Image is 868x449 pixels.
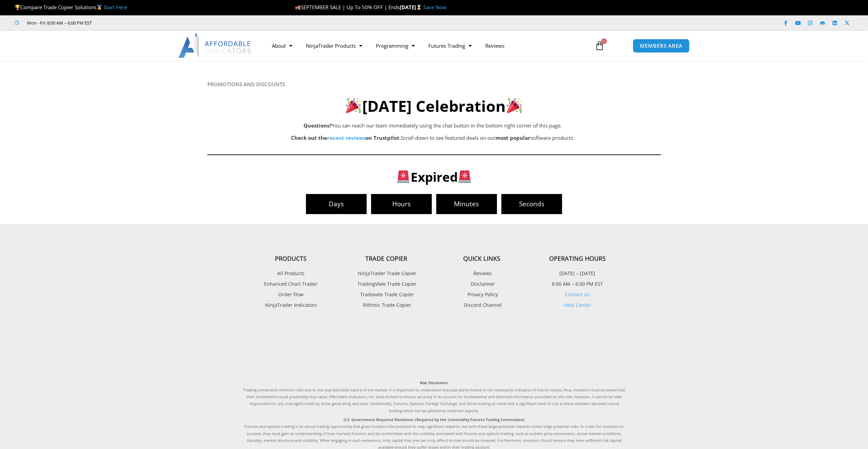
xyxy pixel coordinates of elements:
a: 0 [585,36,615,56]
img: 🎉 [507,98,522,113]
a: Discord Channel [434,301,530,310]
h4: Products [243,255,339,263]
a: Futures Trading [422,38,479,54]
p: [DATE] – [DATE] [530,269,625,278]
nav: Menu [265,38,587,54]
span: Minutes [436,201,497,207]
a: Reviews [479,38,511,54]
span: NinjaTrader Trade Copier [356,269,416,278]
img: 🎉 [346,98,361,113]
a: Privacy Policy [434,290,530,299]
a: Help Center [564,302,591,308]
p: You can reach our team immediately using the chat button in the bottom right corner of this page. [241,121,624,131]
span: Reviews [472,269,492,278]
a: Tradovate Trade Copier [339,290,434,299]
span: SEPTEMBER SALE | Up To 50% OFF | Ends [295,4,400,11]
strong: [DATE] [400,4,423,11]
a: About [265,38,299,54]
a: TradingView Trade Copier [339,280,434,288]
h4: Operating Hours [530,255,625,263]
iframe: Customer reviews powered by Trustpilot [101,19,204,26]
img: 🏆 [15,5,20,10]
span: MEMBERS AREA [640,43,682,48]
p: Trading comes with inherent risks due to the unpredictable nature of the market. It is important ... [243,379,625,414]
span: Order Flow [278,290,304,299]
span: Hours [371,201,432,207]
span: Tradovate Trade Copier [358,290,414,299]
h2: [DATE] Celebration [207,96,661,116]
a: Reviews [434,269,530,278]
span: Days [306,201,367,207]
span: 0 [601,39,607,44]
a: recent reviews [327,134,366,141]
img: 🚨 [397,170,410,183]
img: LogoAI | Affordable Indicators – NinjaTrader [178,33,252,58]
span: All Products [277,269,305,278]
a: Programming [369,38,422,54]
p: 8:00 AM – 6:00 PM EST [530,280,625,288]
strong: U.S. Government Required Disclaimer (Required by the Commodity Futures Trading Commission) [343,417,525,422]
a: Order Flow [243,290,339,299]
span: Enhanced Chart Trader [264,280,318,288]
h6: PROMOTIONS AND DISCOUNTS [207,81,661,88]
b: Questions? [304,122,332,129]
a: Save Now [423,4,446,11]
h4: Trade Copier [339,255,434,263]
a: NinjaTrader Indicators [243,301,339,310]
span: Disclaimer [469,280,495,288]
span: TradingView Trade Copier [356,280,417,288]
span: Mon - Fri: 8:00 AM – 6:00 PM EST [25,19,92,27]
iframe: Customer reviews powered by Trustpilot [243,325,625,373]
a: Contact Us [565,291,590,298]
img: 🍂 [295,5,300,10]
strong: Check out the on Trustpilot. [291,134,401,141]
span: Rithmic Trade Copier [361,301,411,310]
a: Disclaimer [434,280,530,288]
img: ⌛ [416,5,422,10]
span: Seconds [501,201,562,207]
a: Start Here [104,4,127,11]
a: Rithmic Trade Copier [339,301,434,310]
img: 🚨 [458,170,471,183]
a: NinjaTrader Products [299,38,369,54]
span: Compare Trade Copier Solutions [15,4,127,11]
strong: Risk Disclaimer [420,380,448,385]
b: most popular [496,134,530,141]
p: Scroll down to see featured deals on our software products. [241,133,624,143]
a: NinjaTrader Trade Copier [339,269,434,278]
a: All Products [243,269,339,278]
span: Discord Channel [462,301,502,310]
a: Enhanced Chart Trader [243,280,339,288]
h4: Quick Links [434,255,530,263]
img: 🥇 [97,5,102,10]
span: Privacy Policy [466,290,498,299]
h3: Expired [243,169,625,185]
a: MEMBERS AREA [633,39,690,53]
span: NinjaTrader Indicators [265,301,317,310]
